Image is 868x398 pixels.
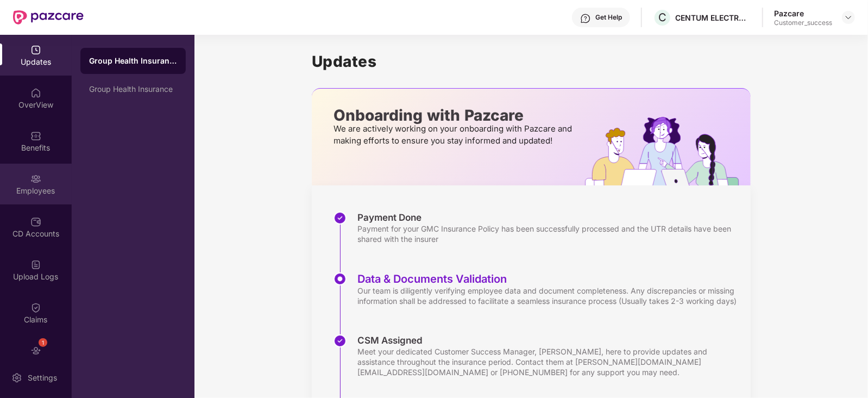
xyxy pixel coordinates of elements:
[30,259,41,270] img: svg+xml;base64,PHN2ZyBpZD0iVXBsb2FkX0xvZ3MiIGRhdGEtbmFtZT0iVXBsb2FkIExvZ3MiIHhtbG5zPSJodHRwOi8vd3...
[334,272,347,285] img: svg+xml;base64,PHN2ZyBpZD0iU3RlcC1BY3RpdmUtMzJ4MzIiIHhtbG5zPSJodHRwOi8vd3d3LnczLm9yZy8yMDAwL3N2Zy...
[585,117,751,185] img: hrOnboarding
[39,338,47,347] div: 1
[844,13,853,22] img: svg+xml;base64,PHN2ZyBpZD0iRHJvcGRvd24tMzJ4MzIiIHhtbG5zPSJodHRwOi8vd3d3LnczLm9yZy8yMDAwL3N2ZyIgd2...
[30,345,41,356] img: svg+xml;base64,PHN2ZyBpZD0iRW5kb3JzZW1lbnRzIiB4bWxucz0iaHR0cDovL3d3dy53My5vcmcvMjAwMC9zdmciIHdpZH...
[30,302,41,313] img: svg+xml;base64,PHN2ZyBpZD0iQ2xhaW0iIHhtbG5zPSJodHRwOi8vd3d3LnczLm9yZy8yMDAwL3N2ZyIgd2lkdGg9IjIwIi...
[334,212,347,225] img: svg+xml;base64,PHN2ZyBpZD0iU3RlcC1Eb25lLTMyeDMyIiB4bWxucz0iaHR0cDovL3d3dy53My5vcmcvMjAwMC9zdmciIH...
[11,372,22,383] img: svg+xml;base64,PHN2ZyBpZD0iU2V0dGluZy0yMHgyMCIgeG1sbnM9Imh0dHA6Ly93d3cudzMub3JnLzIwMDAvc3ZnIiB3aW...
[312,52,751,71] h1: Updates
[334,123,575,147] p: We are actively working on your onboarding with Pazcare and making efforts to ensure you stay inf...
[580,13,591,24] img: svg+xml;base64,PHN2ZyBpZD0iSGVscC0zMngzMiIgeG1sbnM9Imh0dHA6Ly93d3cudzMub3JnLzIwMDAvc3ZnIiB3aWR0aD...
[357,272,740,285] div: Data & Documents Validation
[658,11,666,24] span: C
[774,18,832,27] div: Customer_success
[334,334,347,347] img: svg+xml;base64,PHN2ZyBpZD0iU3RlcC1Eb25lLTMyeDMyIiB4bWxucz0iaHR0cDovL3d3dy53My5vcmcvMjAwMC9zdmciIH...
[357,223,740,244] div: Payment for your GMC Insurance Policy has been successfully processed and the UTR details have be...
[595,13,622,22] div: Get Help
[30,216,41,227] img: svg+xml;base64,PHN2ZyBpZD0iQ0RfQWNjb3VudHMiIGRhdGEtbmFtZT0iQ0QgQWNjb3VudHMiIHhtbG5zPSJodHRwOi8vd3...
[357,346,740,377] div: Meet your dedicated Customer Success Manager, [PERSON_NAME], here to provide updates and assistan...
[357,285,740,306] div: Our team is diligently verifying employee data and document completeness. Any discrepancies or mi...
[89,85,177,94] div: Group Health Insurance
[357,334,740,346] div: CSM Assigned
[13,10,84,24] img: New Pazcare Logo
[89,55,177,66] div: Group Health Insurance
[30,45,41,55] img: svg+xml;base64,PHN2ZyBpZD0iVXBkYXRlZCIgeG1sbnM9Imh0dHA6Ly93d3cudzMub3JnLzIwMDAvc3ZnIiB3aWR0aD0iMj...
[30,88,41,98] img: svg+xml;base64,PHN2ZyBpZD0iSG9tZSIgeG1sbnM9Imh0dHA6Ly93d3cudzMub3JnLzIwMDAvc3ZnIiB3aWR0aD0iMjAiIG...
[30,173,41,184] img: svg+xml;base64,PHN2ZyBpZD0iRW1wbG95ZWVzIiB4bWxucz0iaHR0cDovL3d3dy53My5vcmcvMjAwMC9zdmciIHdpZHRoPS...
[334,110,575,120] p: Onboarding with Pazcare
[30,130,41,141] img: svg+xml;base64,PHN2ZyBpZD0iQmVuZWZpdHMiIHhtbG5zPSJodHRwOi8vd3d3LnczLm9yZy8yMDAwL3N2ZyIgd2lkdGg9Ij...
[675,13,751,23] div: CENTUM ELECTRONICS LIMITED
[357,212,740,223] div: Payment Done
[774,8,832,18] div: Pazcare
[24,372,60,383] div: Settings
